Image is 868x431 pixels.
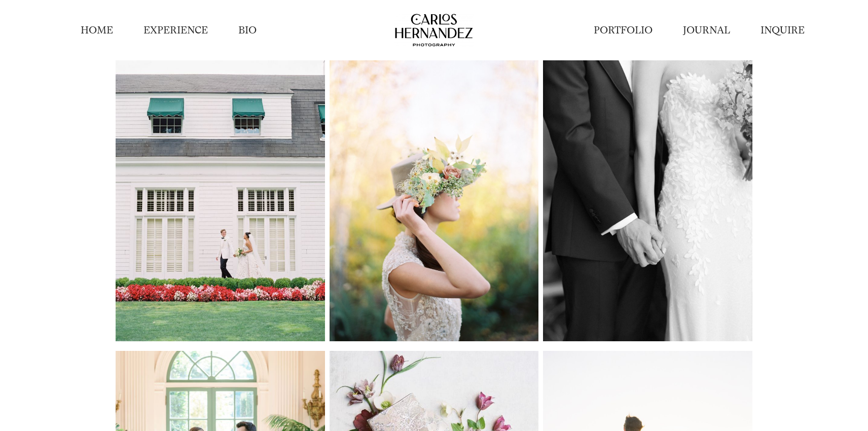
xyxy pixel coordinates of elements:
[543,60,752,341] img: Filoli Wedding Woodside California CA
[238,23,257,37] a: BIO
[81,23,113,37] a: HOME
[143,23,208,37] a: EXPERIENCE
[761,23,805,37] a: INQUIRE
[683,23,730,37] a: JOURNAL
[594,23,653,37] a: PORTFOLIO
